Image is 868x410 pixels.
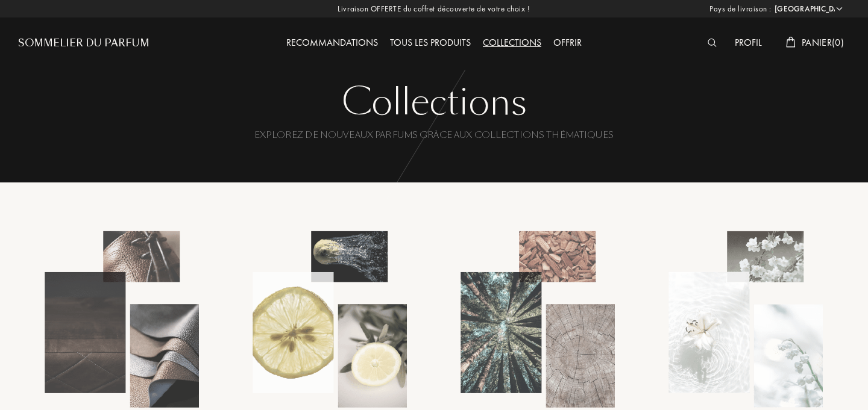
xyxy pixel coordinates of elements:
div: Explorez de nouveaux parfums grâce aux collections thématiques [27,129,841,165]
img: cart_white.svg [786,37,796,48]
a: Sommelier du Parfum [18,36,149,51]
a: Offrir [547,36,588,49]
div: Collections [477,36,547,51]
a: Recommandations [280,36,384,49]
a: Tous les produits [384,36,477,49]
a: Profil [729,36,768,49]
img: search_icn_white.svg [708,39,717,47]
div: Tous les produits [384,36,477,51]
div: Collections [27,78,841,126]
a: Collections [477,36,547,49]
div: Offrir [547,36,588,51]
span: Panier ( 0 ) [802,36,844,49]
div: Profil [729,36,768,51]
span: Pays de livraison : [709,3,772,15]
div: Recommandations [280,36,384,51]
